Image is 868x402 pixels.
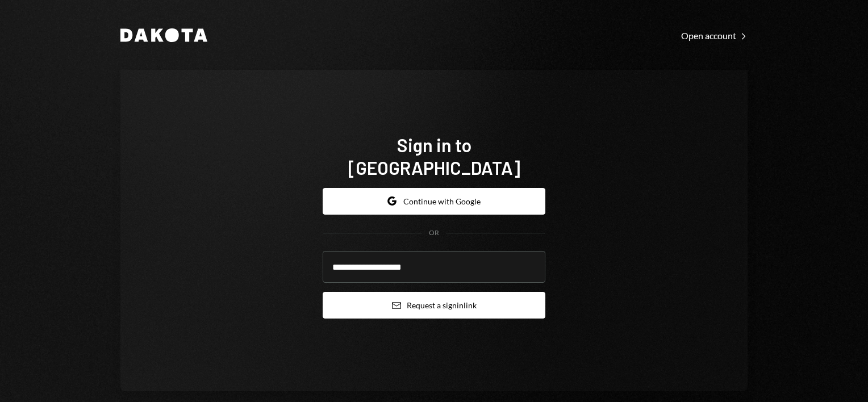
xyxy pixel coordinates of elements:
a: Open account [681,29,748,41]
div: OR [429,228,439,238]
button: Request a signinlink [323,292,545,319]
button: Continue with Google [323,188,545,215]
div: Open account [681,30,748,41]
keeper-lock: Open Keeper Popup [523,260,536,274]
h1: Sign in to [GEOGRAPHIC_DATA] [323,133,545,179]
